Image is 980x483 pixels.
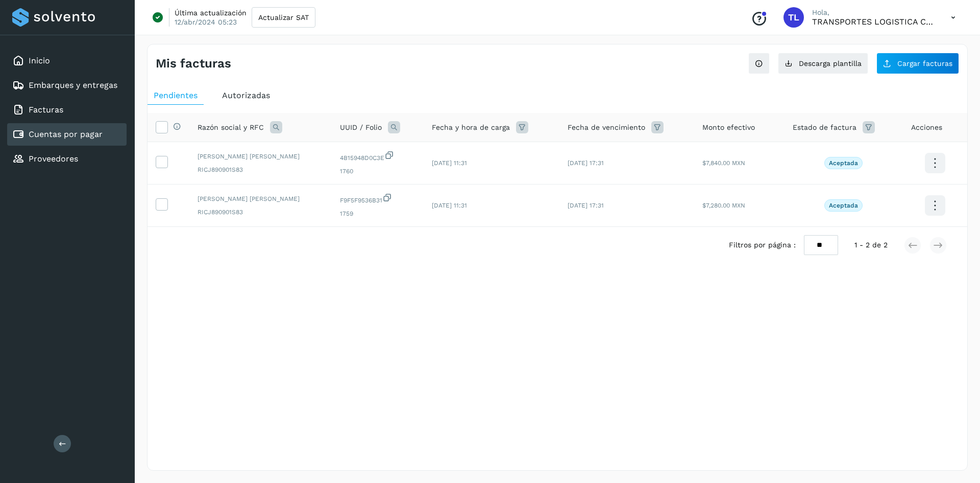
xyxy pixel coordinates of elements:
[812,17,935,27] p: TRANSPORTES LOGISTICA CENTRAL SA DE CV
[7,74,127,97] div: Embarques y entregas
[568,202,604,209] span: [DATE] 17:31
[258,14,309,21] span: Actualizar SAT
[568,122,645,133] span: Fecha de vencimiento
[897,60,952,67] span: Cargar facturas
[432,122,510,133] span: Fecha y hora de carga
[252,7,315,28] button: Actualizar SAT
[7,148,127,170] div: Proveedores
[198,208,324,217] span: RICJ890901S83
[340,122,382,133] span: UUID / Folio
[799,60,862,67] span: Descarga plantilla
[876,53,959,74] button: Cargar facturas
[702,202,745,209] span: $7,280.00 MXN
[911,122,942,133] span: Acciones
[29,80,117,90] a: Embarques y entregas
[29,56,50,65] a: Inicio
[340,150,415,163] span: 4B15948D0C3E
[198,152,324,161] span: [PERSON_NAME] [PERSON_NAME]
[29,129,103,139] a: Cuentas por pagar
[198,165,324,174] span: RICJ890901S83
[175,17,237,27] p: 12/abr/2024 05:23
[7,99,127,121] div: Facturas
[568,159,604,167] span: [DATE] 17:31
[829,159,858,167] p: Aceptada
[29,154,78,164] a: Proveedores
[198,122,264,133] span: Razón social y RFC
[198,194,324,203] span: [PERSON_NAME] [PERSON_NAME]
[829,202,858,209] p: Aceptada
[432,202,467,209] span: [DATE] 11:31
[432,159,467,167] span: [DATE] 11:31
[156,56,231,71] h4: Mis facturas
[702,159,745,167] span: $7,840.00 MXN
[854,240,888,250] span: 1 - 2 de 2
[29,105,63,114] a: Facturas
[7,50,127,72] div: Inicio
[340,167,415,176] span: 1760
[340,193,415,205] span: F9F5F9536B31
[812,8,935,17] p: Hola,
[729,240,796,250] span: Filtros por página :
[175,8,247,17] p: Última actualización
[7,123,127,146] div: Cuentas por pagar
[793,122,856,133] span: Estado de factura
[778,53,868,74] button: Descarga plantilla
[340,209,415,218] span: 1759
[702,122,755,133] span: Monto efectivo
[222,90,270,100] span: Autorizadas
[154,90,198,100] span: Pendientes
